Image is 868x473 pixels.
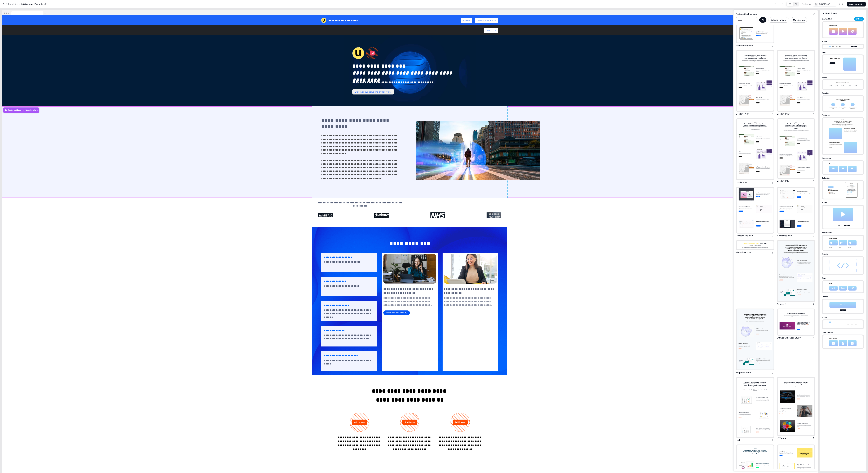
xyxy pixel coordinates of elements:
[768,17,789,23] button: Default variants
[19,3,20,6] div: /
[822,316,864,319] div: Footer
[736,44,753,48] div: sales focus (new)
[822,177,864,199] button: Calendarcalendar thumbnail preview
[822,40,864,49] button: Menumenu thumbnail preview
[822,295,864,298] div: Callout
[822,331,864,349] button: Case studiescaseStudies thumbnail preview
[822,177,864,180] div: Calendar
[827,281,858,292] img: stats thumbnail preview
[402,420,417,425] button: Add image
[736,181,748,184] div: Oscilar- BNY
[26,109,38,112] div: Default variant
[827,335,858,348] img: caseStudies thumbnail preview
[827,161,858,174] img: resources thumbnail preview
[822,277,864,280] div: Stats
[736,112,749,116] div: Oscilar- PNC
[822,295,864,314] button: Calloutcallout thumbnail preview
[777,234,792,238] div: Microsites play
[451,413,470,432] div: Add image
[777,437,786,440] div: NTT data
[822,114,864,117] div: Features
[318,209,333,221] img: Image
[822,157,864,175] button: Resourcesresources thumbnail preview
[411,18,498,23] div: CareersTelefonica Tech Store
[822,17,864,38] button: Content hubNewcontentHub thumbnail preview
[484,28,498,33] button: Contact us
[822,51,864,54] div: Hero
[444,254,497,284] img: Thumbnail image
[827,118,858,154] img: features thumbnail preview
[777,187,815,238] button: Select your target accountsChoose your target accounts using our built-in search engine, upload a...
[822,92,864,95] div: Benefits
[430,209,445,221] img: Image
[2,10,47,16] img: Browser topbar
[777,50,815,116] button: How it worksEmpower your financial service capabilities with seamless AI-driven risk management t...
[777,303,786,306] div: Stripe v2
[383,254,436,284] img: Thumbnail image
[822,201,864,229] button: Mediamedia thumbnail preview
[777,179,790,183] div: Oscilar- M&T
[759,17,766,23] button: All
[827,206,858,229] img: media thumbnail preview
[416,121,540,180] img: Image
[352,89,467,94] div: Discover our solutions and services
[350,413,369,432] div: Add image
[827,45,858,48] img: menu thumbnail preview
[827,320,858,328] img: footer thumbnail preview
[736,240,774,254] button: {{ hubspot.contact.first_name}},finally, there's a faster way to do 1:1Sync your target accounts ...
[827,300,858,313] img: callout thumbnail preview
[736,13,815,16] div: Features block variants
[822,92,864,112] button: Benefitsbenefits thumbnail preview
[822,12,864,15] div: Block library
[736,377,774,442] button: How it worksTransform Collaboration into Growth with [PERSON_NAME]'s Unique Solution for Law Firm...
[736,371,751,375] div: Stripe feature 1
[822,40,864,43] div: Menu
[822,201,864,204] div: Media
[736,234,753,238] div: LinkedIn ads play
[316,207,504,224] div: ImageImageImageImage
[827,96,858,111] img: benefits thumbnail preview
[383,310,410,315] button: Read the case study
[736,118,774,184] button: How it worksElevate BNY Mellon with cutting-edge risk management while optimizing onboarding deci...
[21,3,43,6] div: MC Outreach Example
[827,236,858,250] img: testimonials thumbnail preview
[736,50,774,116] button: How it worksEmpower your financial service capabilities with seamless AI-driven risk management t...
[777,112,789,116] div: Oscilar- PNC
[822,114,864,155] button: Featuresfeatures thumbnail preview
[352,420,367,425] button: Add image
[822,252,864,275] button: IFrameiframe thumbnail preview
[352,89,394,94] button: Discover our solutions and services
[822,76,864,90] button: LogoslogoClouds thumbnail preview
[822,316,864,329] button: Footerfooter thumbnail preview
[819,3,830,6] div: 241907813617
[827,80,858,89] img: logoClouds thumbnail preview
[822,252,864,255] div: IFrame
[400,413,419,432] div: Add image
[736,439,740,442] div: nexl
[777,118,815,183] button: How it worksTransform risk management with [PERSON_NAME]'s AI-driven platform, enhancing security...
[827,181,858,199] img: calendar thumbnail preview
[822,51,864,74] button: Herohero thumbnail preview
[736,251,751,254] div: Microsites play
[822,17,853,20] div: Content hub
[791,17,807,23] button: My variants
[8,3,18,6] a: Templates
[6,3,7,6] div: /
[475,18,498,23] button: Telefonica Tech Store
[822,331,864,334] div: Case studies
[453,420,468,425] button: Add image
[736,309,774,375] button: How it worksAccelerate HubSpot's CRM leadership by streamlining transaction efficiency and integr...
[847,2,866,6] button: Save template
[736,187,774,238] button: Select your target accountsChoose your target accounts using our built-in search engine, upload a...
[822,231,864,234] div: Testimonials
[827,257,858,274] img: iframe thumbnail preview
[777,336,801,340] div: Entrust Only Case Study
[827,55,858,73] img: hero thumbnail preview
[858,17,862,20] div: New
[827,22,859,37] img: contentHub thumbnail preview
[777,240,815,306] button: How it worksAccelerate HubSpot's CRM leadership by streamlining transaction efficiency and integr...
[822,277,864,293] button: Statsstats thumbnail preview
